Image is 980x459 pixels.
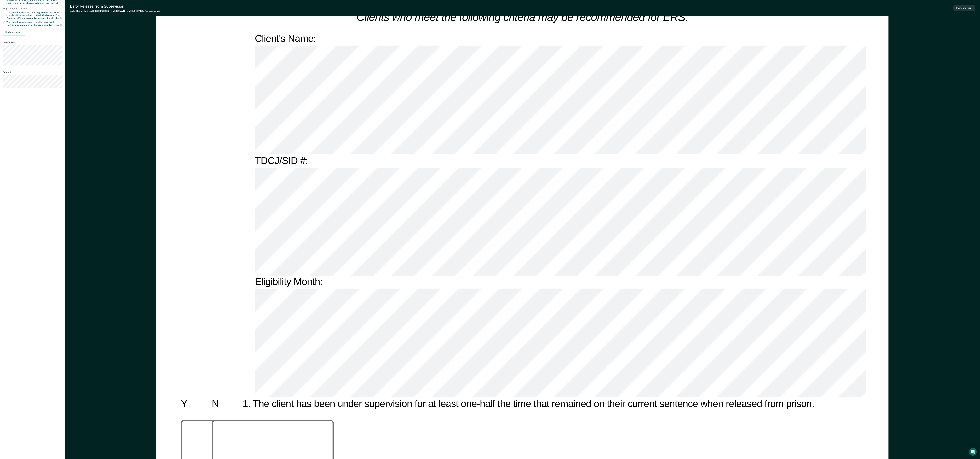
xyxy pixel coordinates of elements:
dt: Contact [3,71,62,74]
div: The client has demonstrated a good faith effort to comply with supervision, crime victim fees and... [6,11,62,19]
div: Y [178,399,209,411]
span: years [54,24,62,26]
div: Early Release from Supervision [70,4,160,9]
span: a few seconds ago [143,10,160,12]
span: applicable [49,17,62,19]
button: Download Form [953,5,975,11]
div: Last edited by [EMAIL_ADDRESS][PERSON_NAME][DOMAIN_NAME][US_STATE] [70,10,160,12]
dt: Supervision [3,41,62,43]
div: N [209,399,240,411]
div: The client has maintained compliance with all restitution obligations for the preceding two [6,21,62,26]
div: 1. The client has been under supervision for at least one-half the time that remained on their cu... [240,399,866,411]
button: Update status [3,29,25,35]
em: Clients who meet the following criteria may be recommended for ERS. [357,11,688,23]
span: period [51,2,58,5]
div: Open Intercom Messenger [969,448,977,456]
div: Requirements to check [3,7,62,10]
